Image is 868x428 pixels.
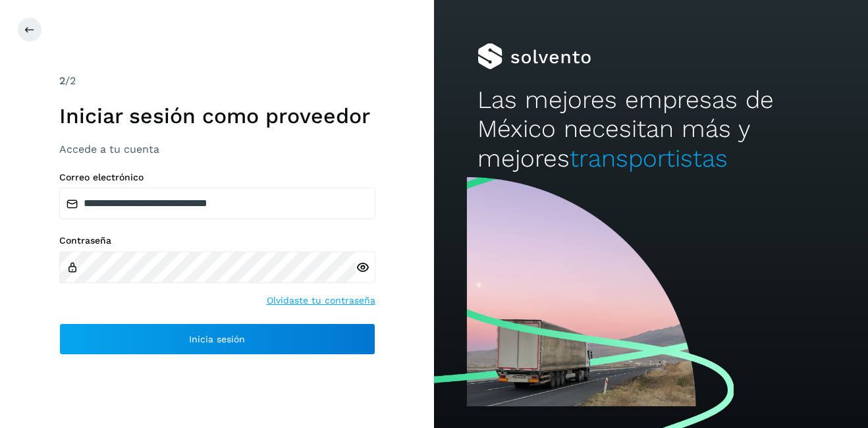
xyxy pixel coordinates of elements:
span: 2 [59,74,65,87]
span: transportistas [570,144,728,173]
span: Inicia sesión [189,334,245,344]
button: Inicia sesión [59,323,375,355]
label: Correo electrónico [59,172,375,183]
h1: Iniciar sesión como proveedor [59,103,375,128]
h2: Las mejores empresas de México necesitan más y mejores [477,86,825,173]
label: Contraseña [59,235,375,246]
a: Olvidaste tu contraseña [267,294,375,308]
div: /2 [59,73,375,89]
h3: Accede a tu cuenta [59,143,375,155]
